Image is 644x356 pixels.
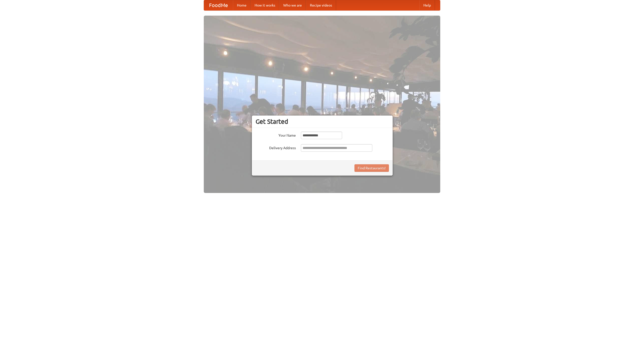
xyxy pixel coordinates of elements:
a: Home [233,0,251,10]
a: Who we are [279,0,306,10]
a: How it works [251,0,279,10]
a: FoodMe [204,0,233,10]
a: Help [419,0,435,10]
a: Recipe videos [306,0,336,10]
button: Find Restaurants! [354,164,389,172]
label: Your Name [256,132,296,138]
h3: Get Started [256,118,389,125]
label: Delivery Address [256,144,296,150]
